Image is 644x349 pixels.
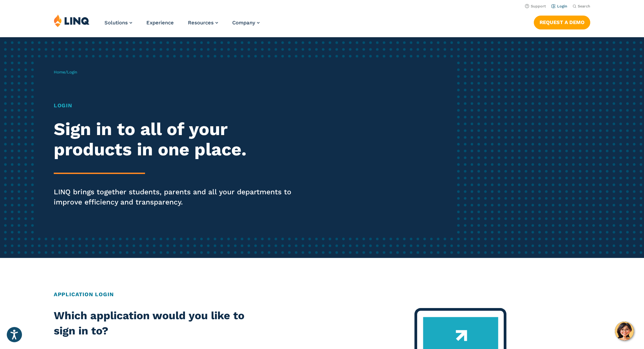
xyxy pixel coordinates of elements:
[54,187,302,207] p: LINQ brings together students, parents and all your departments to improve efficiency and transpa...
[54,70,77,74] span: /
[54,14,90,27] img: LINQ | K‑12 Software
[534,14,590,29] nav: Button Navigation
[54,290,590,299] h2: Application Login
[578,4,590,8] span: Search
[573,4,590,9] button: Open Search Bar
[67,70,77,74] span: Login
[104,20,128,26] span: Solutions
[104,20,132,26] a: Solutions
[54,102,302,110] h1: Login
[188,20,218,26] a: Resources
[615,322,634,341] button: Hello, have a question? Let’s chat.
[188,20,214,26] span: Resources
[54,308,268,339] h2: Which application would you like to sign in to?
[54,119,302,160] h2: Sign in to all of your products in one place.
[525,4,546,8] a: Support
[104,14,260,37] nav: Primary Navigation
[146,20,174,26] a: Experience
[232,20,260,26] a: Company
[534,16,590,29] a: Request a Demo
[551,4,567,8] a: Login
[54,70,65,74] a: Home
[232,20,255,26] span: Company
